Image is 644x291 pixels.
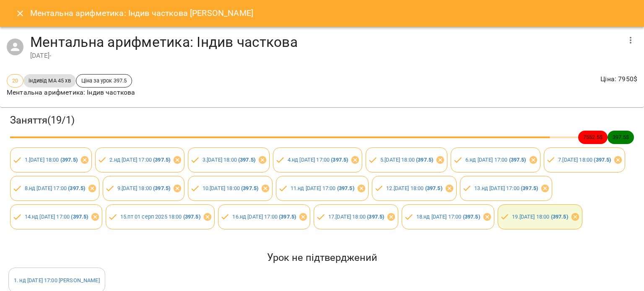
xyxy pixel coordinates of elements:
b: ( 397.5 ) [331,157,348,163]
a: 15.пт 01 серп 2025 18:00 (397.5) [120,214,200,220]
div: 16.нд [DATE] 17:00 (397.5) [218,204,310,229]
div: 5.[DATE] 18:00 (397.5) [366,147,447,173]
b: ( 397.5 ) [337,185,354,191]
a: 16.нд [DATE] 17:00 (397.5) [232,214,296,220]
a: 9.[DATE] 18:00 (397.5) [117,185,170,191]
a: 1. нд [DATE] 17:00 [PERSON_NAME] [14,277,100,283]
div: 2.нд [DATE] 17:00 (397.5) [95,147,184,173]
div: 6.нд [DATE] 17:00 (397.5) [451,147,540,173]
a: 1.[DATE] 18:00 (397.5) [25,157,78,163]
div: [DATE] - [30,51,621,61]
b: ( 397.5 ) [183,214,200,220]
a: 2.нд [DATE] 17:00 (397.5) [109,157,170,163]
button: Close [10,3,30,23]
div: 11.нд [DATE] 17:00 (397.5) [276,176,368,201]
div: 4.нд [DATE] 17:00 (397.5) [273,147,362,173]
b: ( 397.5 ) [71,214,88,220]
a: 19.[DATE] 18:00 (397.5) [512,214,568,220]
span: 7552.5 $ [578,133,608,141]
a: 18.нд [DATE] 17:00 (397.5) [416,214,480,220]
a: 11.нд [DATE] 17:00 (397.5) [291,185,354,191]
span: 397.5 $ [608,133,634,141]
a: 10.[DATE] 18:00 (397.5) [203,185,258,191]
div: 15.пт 01 серп 2025 18:00 (397.5) [106,204,214,229]
h5: Урок не підтверджений [8,251,636,264]
a: 3.[DATE] 18:00 (397.5) [203,157,255,163]
a: 5.[DATE] 18:00 (397.5) [380,157,433,163]
div: 19.[DATE] 18:00 (397.5) [498,204,582,229]
div: 7.[DATE] 18:00 (397.5) [544,147,626,173]
b: ( 397.5 ) [238,157,255,163]
b: ( 397.5 ) [521,185,538,191]
a: 13.нд [DATE] 17:00 (397.5) [474,185,538,191]
a: 8.нд [DATE] 17:00 (397.5) [25,185,86,191]
b: ( 397.5 ) [153,185,170,191]
h6: Ментальна арифметика: Індив часткова [PERSON_NAME] [30,7,253,20]
b: ( 397.5 ) [153,157,170,163]
a: 7.[DATE] 18:00 (397.5) [558,157,611,163]
b: ( 397.5 ) [279,214,296,220]
b: ( 397.5 ) [367,214,384,220]
b: ( 397.5 ) [60,157,78,163]
a: 17.[DATE] 18:00 (397.5) [328,214,384,220]
a: 4.нд [DATE] 17:00 (397.5) [288,157,348,163]
div: 18.нд [DATE] 17:00 (397.5) [402,204,494,229]
div: 13.нд [DATE] 17:00 (397.5) [460,176,552,201]
b: ( 397.5 ) [551,214,568,220]
div: 1.[DATE] 18:00 (397.5) [10,147,92,173]
a: 12.[DATE] 18:00 (397.5) [386,185,442,191]
span: Ціна за урок 397.5 [76,77,132,85]
b: ( 397.5 ) [241,185,258,191]
div: 9.[DATE] 18:00 (397.5) [103,176,184,201]
span: індивід МА 45 хв [23,77,75,85]
b: ( 397.5 ) [594,157,611,163]
div: 8.нд [DATE] 17:00 (397.5) [10,176,99,201]
b: ( 397.5 ) [509,157,526,163]
b: ( 397.5 ) [416,157,433,163]
p: Ментальна арифметика: Індив часткова [7,88,135,98]
div: 12.[DATE] 18:00 (397.5) [372,176,457,201]
div: 17.[DATE] 18:00 (397.5) [314,204,398,229]
a: 14.нд [DATE] 17:00 (397.5) [25,214,88,220]
b: ( 397.5 ) [425,185,442,191]
b: ( 397.5 ) [68,185,85,191]
div: 10.[DATE] 18:00 (397.5) [188,176,273,201]
h3: Заняття ( 19 / 1 ) [10,114,634,127]
div: 3.[DATE] 18:00 (397.5) [188,147,270,173]
div: 14.нд [DATE] 17:00 (397.5) [10,204,102,229]
p: Ціна : 7950 $ [600,74,637,84]
span: 20 [7,77,23,85]
a: 6.нд [DATE] 17:00 (397.5) [465,157,526,163]
b: ( 397.5 ) [463,214,480,220]
h4: Ментальна арифметика: Індив часткова [30,33,621,51]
